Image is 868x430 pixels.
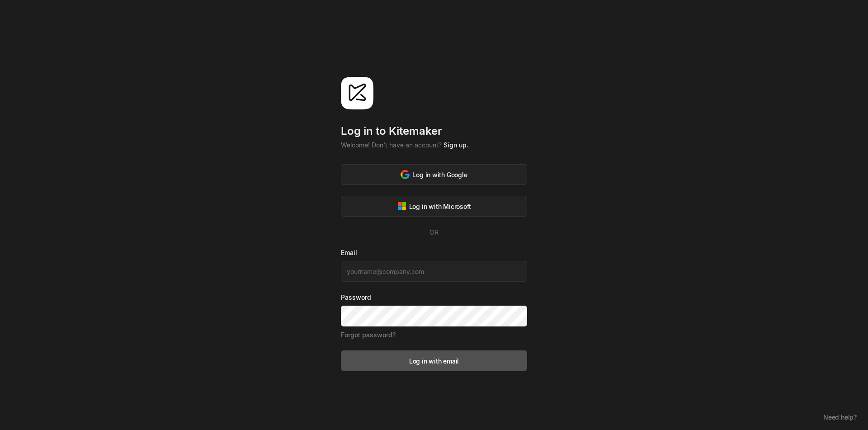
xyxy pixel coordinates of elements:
div: Welcome! Don't have an account? [341,140,527,150]
label: Password [341,293,527,302]
div: Log in to Kitemaker [341,124,527,139]
button: Need help? [819,411,861,423]
button: Log in with Google [341,164,527,185]
input: yourname@company.com [341,261,527,282]
label: Email [341,248,527,257]
div: Log in with email [409,356,459,366]
a: Sign up. [443,141,468,149]
img: svg%3e [341,77,373,109]
div: Log in with Google [401,170,467,180]
div: Log in with Microsoft [397,202,471,211]
a: Forgot password? [341,331,396,339]
button: Log in with Microsoft [341,196,527,217]
button: Log in with email [341,350,527,371]
div: OR [341,227,527,237]
img: svg%3e [397,202,406,211]
img: svg%3e [401,170,410,179]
